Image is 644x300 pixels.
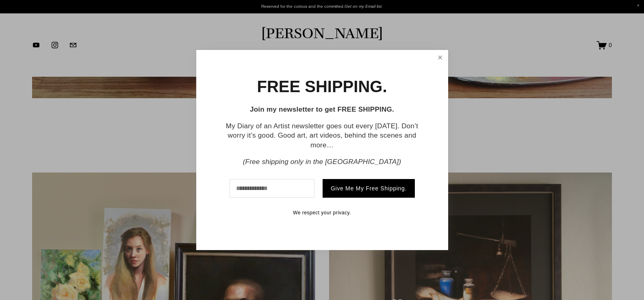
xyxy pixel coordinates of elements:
button: Give Me My Free Shipping. [323,179,415,198]
em: (Free shipping only in the [GEOGRAPHIC_DATA]) [243,158,401,166]
strong: Join my newsletter to get FREE SHIPPING. [250,106,394,113]
h1: FREE SHIPPING. [257,78,387,95]
a: Close [434,51,447,65]
p: We respect your privacy. [225,210,420,216]
span: Give Me My Free Shipping. [331,185,407,192]
p: My Diary of an Artist newsletter goes out every [DATE]. Don’t worry it’s good. Good art, art vide... [225,121,420,150]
